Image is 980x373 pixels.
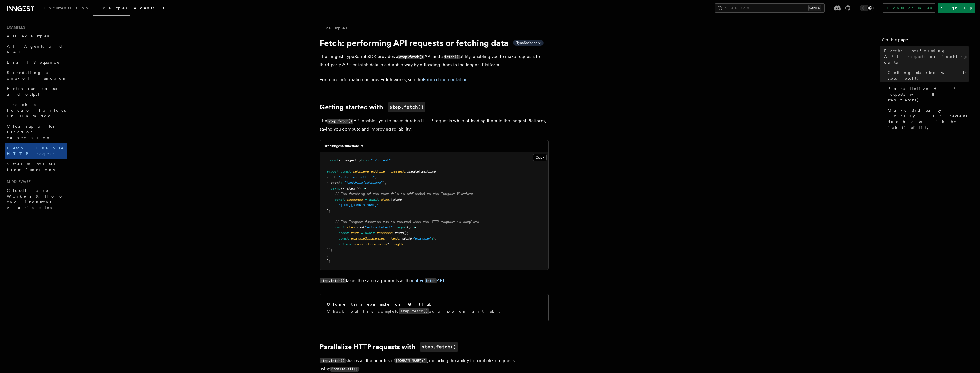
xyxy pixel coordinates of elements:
p: takes the same arguments as the . [320,277,549,285]
a: Cloudflare Workers & Hono environment variables [5,185,67,213]
span: { [365,186,367,190]
span: await [365,231,375,235]
a: Stream updates from functions [5,159,67,175]
span: All examples [7,34,49,38]
span: Stream updates from functions [7,162,55,172]
code: step.fetch() [320,278,346,283]
span: = [365,198,367,202]
span: g [431,236,433,240]
p: The Inngest TypeScript SDK provides a API and a utility, enabling you to make requests to third-p... [320,53,549,69]
a: Documentation [39,2,93,15]
a: Clone this example on GitHubCheck out this completestep.fetch()example on GitHub. [320,294,549,321]
span: AI Agents and RAG [7,44,63,54]
p: The API enables you to make durable HTTP requests while offloading them to the Inngest Platform, ... [320,117,549,133]
span: .match [399,236,411,240]
span: const [339,236,349,240]
a: Getting started with step.fetch() [885,67,969,83]
code: fetch [425,278,437,283]
p: Check out this complete example on GitHub. [327,308,503,314]
a: Fetch documentation [423,77,468,82]
span: ( [401,198,403,202]
kbd: Ctrl+K [808,5,821,11]
span: response [377,231,393,235]
a: Email Sequence [5,57,67,67]
code: step.fetch() [388,102,425,112]
code: Promise.all() [330,367,359,372]
span: // The Inngest function run is resumed when the HTTP request is complete [335,220,479,224]
h2: Clone this example on GitHub [327,301,436,307]
span: ); [433,236,437,240]
span: "extract-text" [365,225,393,229]
span: ( [411,236,413,240]
span: Parallelize HTTP requests with step.fetch() [888,86,969,103]
span: "[URL][DOMAIN_NAME]" [339,203,379,207]
a: Contact sales [883,3,935,13]
a: Fetch: performing API requests or fetching data [882,46,969,67]
span: } [375,175,377,179]
span: => [411,225,415,229]
code: fetch() [444,55,460,59]
a: Fetch run status and output [5,83,67,99]
span: => [361,186,365,190]
a: All examples [5,31,67,41]
span: Examples [96,6,127,10]
span: , [377,175,379,179]
span: = [387,169,389,173]
span: async [331,186,341,190]
span: , [385,181,387,185]
span: = [387,236,389,240]
span: await [369,198,379,202]
code: step.fetch() [320,358,346,363]
code: step.fetch() [399,308,429,314]
span: ; [403,242,405,246]
span: return [339,242,351,246]
span: Fetch run status and output [7,86,57,97]
span: Cloudflare Workers & Hono environment variables [7,188,63,210]
span: Documentation [42,6,90,10]
span: text [391,236,399,240]
code: step.fetch() [420,342,458,352]
span: import [327,158,339,162]
a: Sign Up [938,3,975,13]
span: Fetch: performing API requests or fetching data [884,48,969,65]
span: exampleOccurences [353,242,387,246]
button: Search...Ctrl+K [715,3,825,13]
h3: src/inngest/functions.ts [324,144,363,148]
span: step [347,225,355,229]
span: "retrieveTextFile" [339,175,375,179]
a: AI Agents and RAG [5,41,67,57]
span: text [351,231,359,235]
button: Toggle dark mode [860,5,874,11]
a: Track all function failures in Datadog [5,99,67,121]
a: Parallelize HTTP requests withstep.fetch() [320,342,458,352]
span: ( [363,225,365,229]
code: step.fetch() [398,55,424,59]
a: Getting started withstep.fetch() [320,102,425,112]
span: : [341,181,343,185]
span: ( [435,169,437,173]
span: step [381,198,389,202]
span: , [393,225,395,229]
a: AgentKit [130,2,168,15]
span: { inngest } [339,158,361,162]
span: (); [403,231,409,235]
span: ({ step }) [341,186,361,190]
span: Make 3rd party library HTTP requests durable with the fetch() utility [888,107,969,130]
span: "textFile/retrieve" [345,181,383,185]
span: .text [393,231,403,235]
span: } [327,253,329,257]
span: /example/ [413,236,431,240]
span: Track all function failures in Datadog [7,102,66,118]
span: async [397,225,407,229]
code: step.fetch() [327,119,353,124]
a: nativefetchAPI [412,278,444,283]
span: from [361,158,369,162]
span: TypeScript only [516,41,540,45]
a: Make 3rd party library HTTP requests durable with the fetch() utility [885,105,969,133]
span: .run [355,225,363,229]
span: Email Sequence [7,60,60,65]
span: Cleanup after function cancellation [7,124,56,140]
a: Parallelize HTTP requests with step.fetch() [885,83,969,105]
span: const [339,231,349,235]
span: ); [327,259,331,263]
